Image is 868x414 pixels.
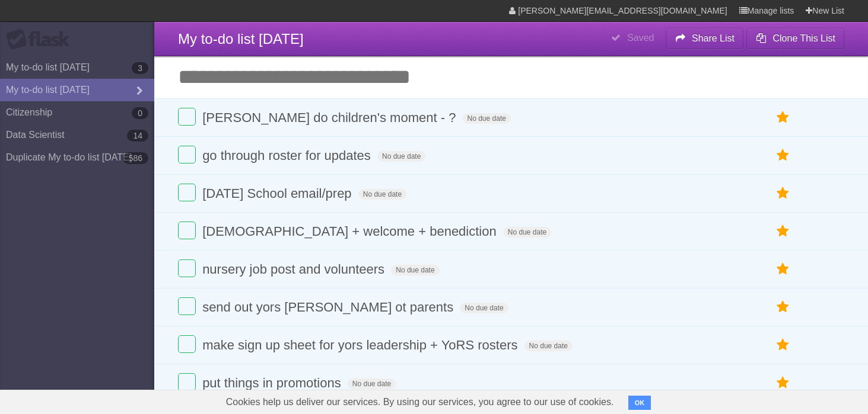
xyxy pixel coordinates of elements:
[202,338,520,352] span: make sign up sheet for yors leadership + YoRS rosters
[202,224,500,239] span: [DEMOGRAPHIC_DATA] + welcome + benediction
[178,108,196,126] label: Done
[132,107,148,119] b: 0
[202,300,456,314] span: send out yors [PERSON_NAME] ot parents
[6,29,77,50] div: Flask
[178,335,196,353] label: Done
[772,297,794,317] label: Star task
[127,130,148,142] b: 14
[178,184,196,201] label: Done
[628,396,651,410] button: OK
[202,110,459,125] span: [PERSON_NAME] do children's moment - ?
[524,341,573,351] span: No due date
[132,62,148,74] b: 3
[123,152,148,164] b: 586
[772,259,794,279] label: Star task
[178,31,304,47] span: My to-do list [DATE]
[503,227,551,238] span: No due date
[178,222,196,239] label: Done
[214,390,626,414] span: Cookies help us deliver our services. By using our services, you agree to our use of cookies.
[178,373,196,391] label: Done
[772,373,794,393] label: Star task
[772,108,794,127] label: Star task
[202,376,344,390] span: put things in promotions
[202,262,387,277] span: nursery job post and volunteers
[202,148,374,163] span: go through roster for updates
[463,113,511,124] span: No due date
[358,189,406,200] span: No due date
[348,378,396,389] span: No due date
[772,335,794,355] label: Star task
[666,28,744,49] button: Share List
[772,33,835,43] b: Clone This List
[772,146,794,165] label: Star task
[202,186,354,201] span: [DATE] School email/prep
[772,222,794,241] label: Star task
[772,184,794,203] label: Star task
[460,303,508,313] span: No due date
[627,33,654,43] b: Saved
[391,265,439,275] span: No due date
[178,259,196,277] label: Done
[178,297,196,315] label: Done
[746,28,844,49] button: Clone This List
[377,151,425,162] span: No due date
[178,146,196,163] label: Done
[692,33,735,43] b: Share List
